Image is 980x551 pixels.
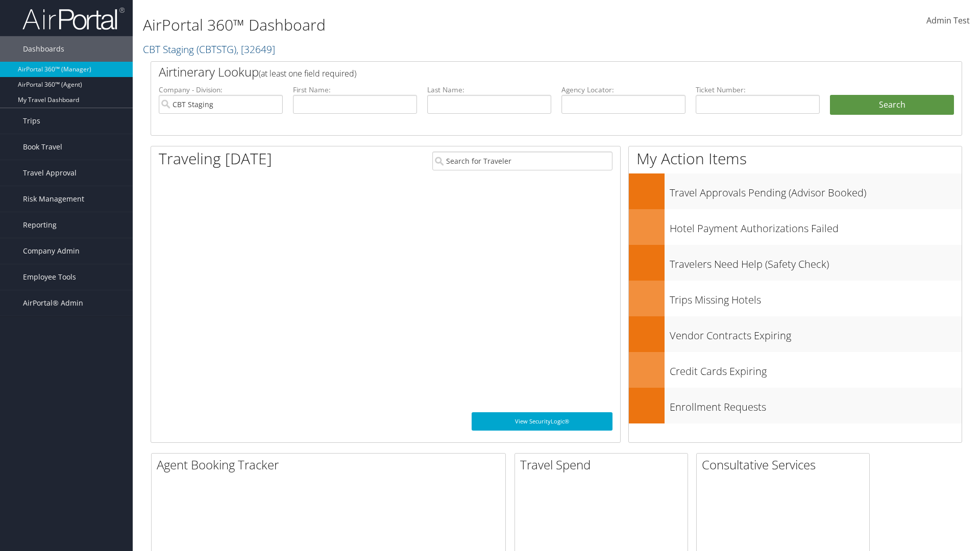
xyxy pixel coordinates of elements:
h2: Agent Booking Tracker [157,456,505,473]
a: Enrollment Requests [629,388,962,423]
h2: Airtinerary Lookup [159,63,887,81]
a: Credit Cards Expiring [629,352,962,388]
h3: Enrollment Requests [670,395,962,414]
input: Search for Traveler [432,152,612,170]
h3: Travel Approvals Pending (Advisor Booked) [670,181,962,200]
a: Vendor Contracts Expiring [629,316,962,352]
h3: Credit Cards Expiring [670,359,962,379]
a: Admin Test [926,5,970,37]
span: , [ 32649 ] [236,42,275,56]
h1: My Action Items [629,148,962,169]
a: CBT Staging [143,42,275,56]
a: Trips Missing Hotels [629,281,962,316]
a: Travelers Need Help (Safety Check) [629,245,962,281]
h1: Traveling [DATE] [159,148,272,169]
h3: Vendor Contracts Expiring [670,323,962,343]
span: AirPortal® Admin [23,290,83,316]
h2: Travel Spend [520,456,688,473]
span: Employee Tools [23,264,76,290]
label: First Name: [293,85,417,95]
label: Last Name: [427,85,551,95]
h3: Travelers Need Help (Safety Check) [670,252,962,271]
span: Admin Test [926,15,970,26]
a: Hotel Payment Authorizations Failed [629,209,962,245]
h1: AirPortal 360™ Dashboard [143,14,694,36]
label: Company - Division: [159,85,283,95]
span: Risk Management [23,186,84,212]
a: View SecurityLogic® [472,412,612,431]
h3: Hotel Payment Authorizations Failed [670,216,962,236]
h3: Trips Missing Hotels [670,288,962,307]
img: airportal-logo.png [22,7,125,31]
span: ( CBTSTG ) [197,42,236,56]
span: (at least one field required) [259,68,356,79]
span: Dashboards [23,36,64,62]
label: Agency Locator: [561,85,685,95]
label: Ticket Number: [696,85,820,95]
a: Travel Approvals Pending (Advisor Booked) [629,173,962,209]
span: Travel Approval [23,160,77,186]
span: Book Travel [23,134,62,160]
span: Reporting [23,212,57,238]
span: Trips [23,108,40,134]
span: Company Admin [23,238,80,264]
button: Search [830,95,954,115]
h2: Consultative Services [702,456,869,473]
